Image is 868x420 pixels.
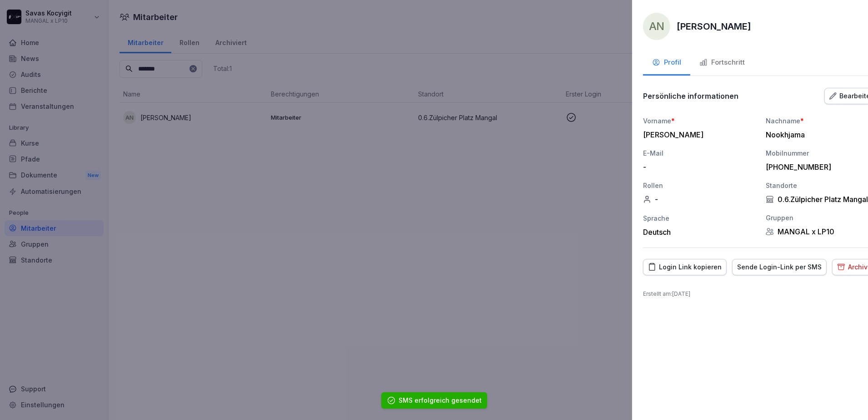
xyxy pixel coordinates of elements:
[690,51,754,76] button: Fortschritt
[643,259,727,275] button: Login Link kopieren
[643,213,757,223] div: Sprache
[737,262,822,272] div: Sende Login-Link per SMS
[732,259,827,275] button: Sende Login-Link per SMS
[652,57,681,68] div: Profil
[648,262,722,272] div: Login Link kopieren
[643,228,757,237] div: Deutsch
[643,116,757,126] div: Vorname
[643,148,757,158] div: E-Mail
[643,162,752,172] div: -
[677,20,751,33] p: [PERSON_NAME]
[643,195,757,204] div: -
[699,57,745,68] div: Fortschritt
[399,396,482,405] div: SMS erfolgreich gesendet
[643,51,690,76] button: Profil
[643,181,757,190] div: Rollen
[643,130,752,139] div: [PERSON_NAME]
[643,13,670,40] div: AN
[643,91,738,101] p: Persönliche informationen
